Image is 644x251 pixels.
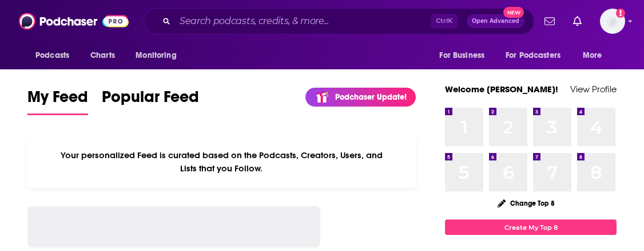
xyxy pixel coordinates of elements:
[498,45,577,66] button: open menu
[144,8,534,34] div: Search podcasts, credits, & more...
[600,9,625,34] span: Logged in as calellac
[570,84,617,95] a: View Profile
[439,48,484,64] span: For Business
[600,9,625,34] button: Show profile menu
[575,45,617,66] button: open menu
[35,48,69,64] span: Podcasts
[583,48,602,64] span: More
[27,87,88,115] a: My Feed
[335,92,407,102] p: Podchaser Update!
[616,9,625,18] svg: Add a profile image
[83,45,122,66] a: Charts
[431,45,499,66] button: open menu
[175,12,431,30] input: Search podcasts, credits, & more...
[27,136,416,188] div: Your personalized Feed is curated based on the Podcasts, Creators, Users, and Lists that you Follow.
[90,48,115,64] span: Charts
[431,14,458,29] span: Ctrl K
[467,14,524,28] button: Open AdvancedNew
[27,87,88,113] span: My Feed
[102,87,199,115] a: Popular Feed
[491,196,562,210] button: Change Top 8
[503,7,524,18] span: New
[128,45,191,66] button: open menu
[569,11,586,31] a: Show notifications dropdown
[27,45,84,66] button: open menu
[445,219,617,235] a: Create My Top 8
[600,9,625,34] img: User Profile
[472,18,519,24] span: Open Advanced
[136,48,176,64] span: Monitoring
[102,87,199,113] span: Popular Feed
[19,10,129,32] img: Podchaser - Follow, Share and Rate Podcasts
[540,11,559,31] a: Show notifications dropdown
[445,84,558,95] a: Welcome [PERSON_NAME]!
[506,48,560,64] span: For Podcasters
